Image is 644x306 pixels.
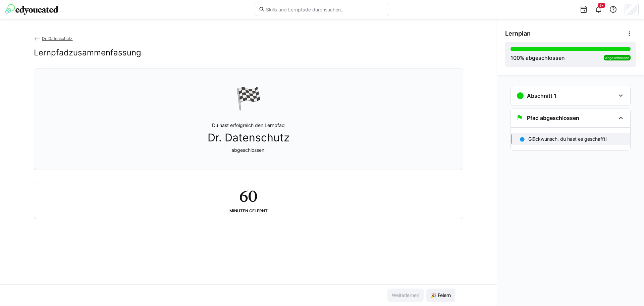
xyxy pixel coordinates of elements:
span: Dr. Datenschutz [42,36,72,41]
span: Weiterlernen [391,292,420,299]
span: 🎉 Feiern [430,292,452,299]
button: Weiterlernen [387,289,424,302]
span: Lernplan [505,30,531,37]
span: Abgeschlossen [605,56,629,60]
div: Minuten gelernt [229,209,268,213]
h3: Pfad abgeschlossen [527,115,579,121]
input: Skills und Lernpfade durchsuchen… [265,6,385,12]
a: Dr. Datenschutz [34,36,73,41]
span: 9+ [599,3,604,7]
div: % abgeschlossen [511,54,565,62]
h2: Lernpfadzusammenfassung [34,48,141,58]
button: 🎉 Feiern [426,289,455,302]
h3: Abschnitt 1 [527,92,556,99]
p: Du hast erfolgreich den Lernpfad abgeschlossen. [208,122,289,154]
h2: 60 [239,186,257,206]
span: 100 [511,54,520,61]
p: Glückwunsch, du hast es geschafft! [528,136,607,142]
div: 🏁 [235,85,262,111]
span: Dr. Datenschutz [208,131,289,144]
